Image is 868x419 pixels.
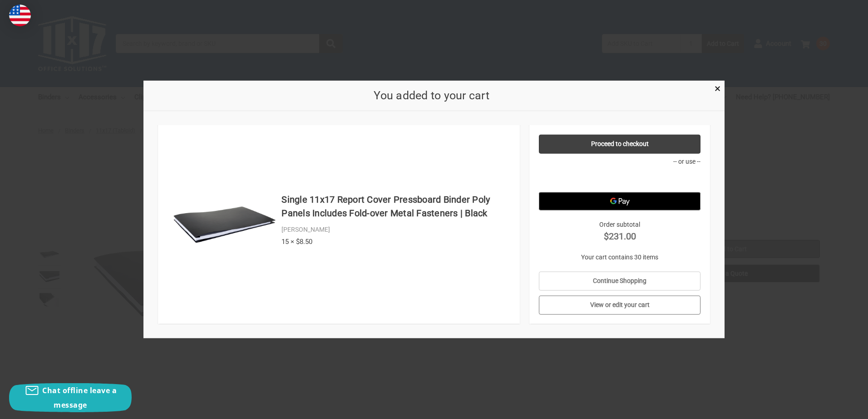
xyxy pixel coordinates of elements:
[281,193,510,220] h4: Single 11x17 Report Cover Pressboard Binder Poly Panels Includes Fold-over Metal Fasteners | Black
[539,296,701,315] a: View or edit your cart
[281,225,510,234] div: [PERSON_NAME]
[539,229,701,243] strong: $231.00
[539,157,701,166] p: -- or use --
[42,385,117,410] span: Chat offline leave a message
[9,383,132,412] button: Chat offline leave a message
[172,172,277,277] img: Single 11x17 Report Cover Pressboard Binder Poly Panels Includes Fold-over Metal Fasteners | Black
[539,253,701,262] p: Your cart contains 30 items
[9,5,31,26] img: duty and tax information for United States
[539,272,701,291] a: Continue Shopping
[539,135,701,154] a: Proceed to checkout
[158,87,705,104] h2: You added to your cart
[713,83,722,93] a: Close
[539,220,701,243] div: Order subtotal
[715,82,720,95] span: ×
[539,192,701,210] button: Google Pay
[539,170,701,188] iframe: PayPal-paypal
[281,237,510,247] div: 15 × $8.50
